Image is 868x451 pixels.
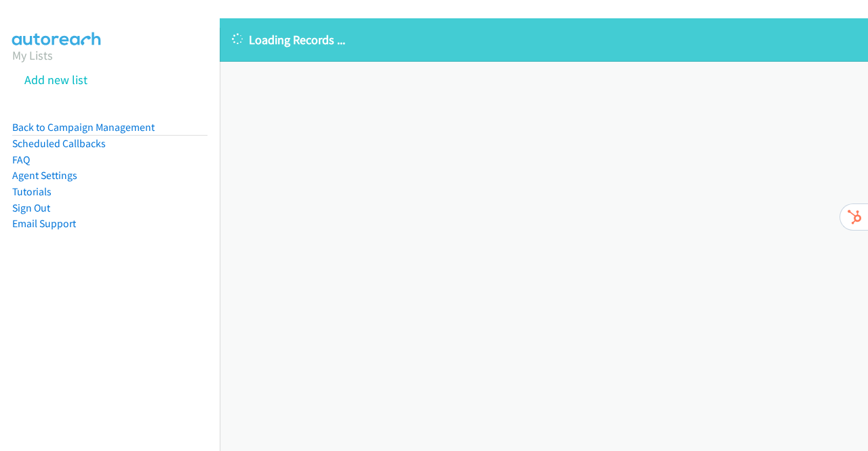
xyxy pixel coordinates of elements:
a: Email Support [12,217,76,230]
a: FAQ [12,153,30,166]
a: My Lists [12,47,53,63]
a: Agent Settings [12,169,77,182]
a: Sign Out [12,201,50,214]
a: Add new list [24,72,87,87]
a: Tutorials [12,185,52,198]
a: Scheduled Callbacks [12,137,106,150]
a: Back to Campaign Management [12,121,155,134]
p: Loading Records ... [232,31,856,49]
